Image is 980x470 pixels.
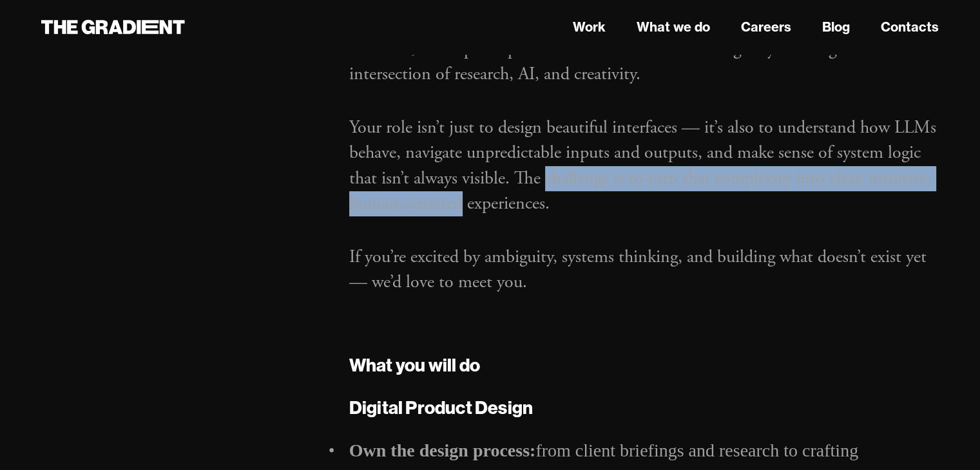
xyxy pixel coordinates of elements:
[349,396,533,418] strong: Digital Product Design
[349,353,480,376] strong: What you will do
[741,17,791,37] a: Careers
[349,245,939,295] p: If you’re excited by ambiguity, systems thinking, and building what doesn’t exist yet — we’d love...
[637,17,710,37] a: What we do
[573,17,606,37] a: Work
[822,17,850,37] a: Blog
[349,115,939,216] p: Your role isn’t just to design beautiful interfaces — it’s also to understand how LLMs behave, na...
[881,17,939,37] a: Contacts
[349,440,536,460] strong: Own the design process:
